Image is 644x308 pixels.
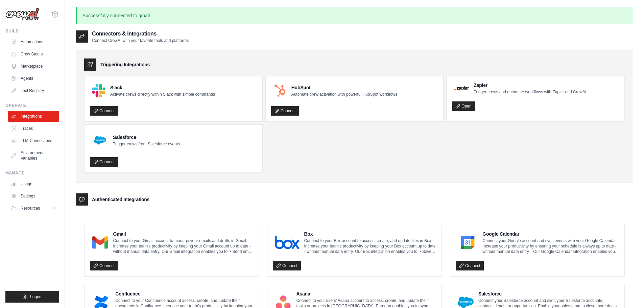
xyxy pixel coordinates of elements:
span: Resources [21,206,40,211]
a: Integrations [8,111,59,122]
img: Zapier Logo [454,86,469,90]
h4: Gmail [113,231,253,237]
a: Traces [8,123,59,134]
div: Build [5,28,59,34]
img: HubSpot Logo [273,84,287,97]
a: Connect [456,261,484,270]
h4: Box [304,231,436,237]
h3: Triggering Integrations [100,61,150,68]
p: Successfully connected to gmail [76,7,633,24]
div: Operate [5,103,59,108]
p: Connect to your Gmail account to manage your emails and drafts in Gmail. Increase your team’s pro... [113,238,253,254]
a: Usage [8,179,59,189]
a: Agents [8,73,59,84]
a: Crew Studio [8,49,59,60]
h4: Slack [110,84,215,91]
p: Connect CrewAI with your favorite tools and platforms [92,38,189,43]
p: Trigger crews from Salesforce events [113,141,180,147]
button: Logout [5,291,59,303]
img: Salesforce Logo [92,132,108,148]
a: Open [452,101,475,111]
a: Connect [273,261,301,270]
a: Connect [90,106,118,116]
h4: Google Calendar [482,231,619,237]
a: Connect [90,261,118,270]
p: Activate crews directly within Slack with simple commands [110,92,215,97]
h4: Salesforce [113,134,180,141]
h2: Connectors & Integrations [92,30,189,38]
img: Slack Logo [92,84,105,97]
h3: Authenticated Integrations [92,196,149,203]
img: Gmail Logo [92,236,108,249]
p: Trigger crews and automate workflows with Zapier and CrewAI [474,89,586,95]
a: Environment Variables [8,147,59,164]
h4: Confluence [115,290,253,297]
a: Settings [8,191,59,202]
img: Google Calendar Logo [458,236,478,249]
div: Manage [5,170,59,176]
h4: Zapier [474,82,586,89]
img: Logo [5,8,39,21]
h4: Asana [296,290,436,297]
p: Connect to your Box account to access, create, and update files in Box. Increase your team’s prod... [304,238,436,254]
button: Resources [8,203,59,214]
a: Marketplace [8,61,59,72]
p: Connect your Google account and sync events with your Google Calendar. Increase your productivity... [482,238,619,254]
a: Tool Registry [8,85,59,96]
a: LLM Connections [8,135,59,146]
img: Box Logo [275,236,299,249]
span: Logout [30,294,43,300]
h4: Salesforce [478,290,619,297]
a: Automations [8,37,59,47]
h4: HubSpot [291,84,397,91]
a: Connect [271,106,299,116]
a: Connect [90,157,118,167]
p: Automate crew activation with powerful HubSpot workflows [291,92,397,97]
